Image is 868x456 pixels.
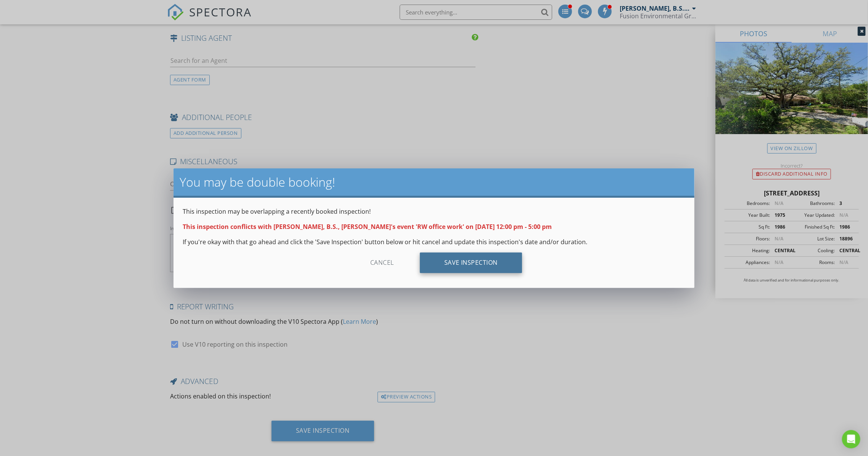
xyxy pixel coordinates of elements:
[183,237,685,246] p: If you're okay with that go ahead and click the 'Save Inspection' button below or hit cancel and ...
[183,222,552,231] strong: This inspection conflicts with [PERSON_NAME], B.S., [PERSON_NAME]'s event 'RW office work' on [DA...
[420,253,522,273] div: Save Inspection
[183,207,685,216] p: This inspection may be overlapping a recently booked inspection!
[842,430,860,448] div: Open Intercom Messenger
[180,174,688,190] h2: You may be double booking!
[346,253,418,273] div: Cancel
